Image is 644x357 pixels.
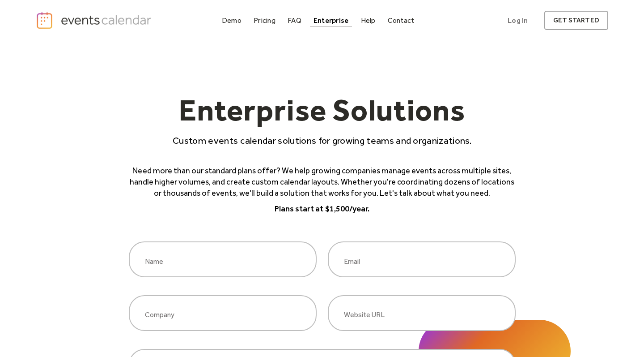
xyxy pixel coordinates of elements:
p: Need more than our standard plans offer? We help growing companies manage events across multiple ... [129,165,516,199]
p: Custom events calendar solutions for growing teams and organizations. [129,134,516,147]
a: Help [357,14,379,26]
div: FAQ [288,18,301,23]
a: Contact [384,14,418,26]
a: FAQ [284,14,305,26]
a: Enterprise [310,14,352,26]
a: Demo [218,14,245,26]
h1: Enterprise Solutions [129,95,516,134]
div: Demo [222,18,241,23]
a: Pricing [250,14,279,26]
a: get started [544,11,608,30]
div: Pricing [254,18,275,23]
a: home [36,11,154,30]
p: Plans start at $1,500/year. [129,203,516,215]
div: Contact [388,18,415,23]
a: Log In [499,11,537,30]
div: Help [361,18,376,23]
div: Enterprise [314,18,348,23]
